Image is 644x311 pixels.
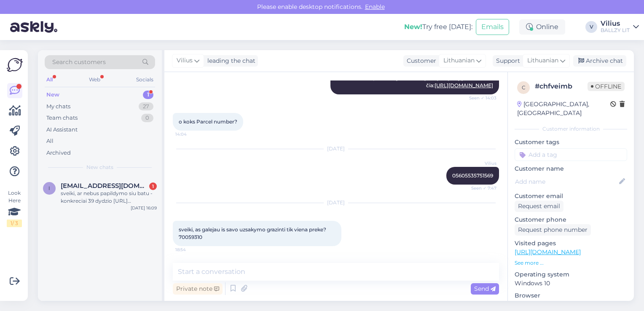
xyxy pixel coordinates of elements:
[535,81,588,91] div: # chfveimb
[173,283,223,295] div: Private note
[86,164,113,171] span: New chats
[515,300,627,309] p: Firefox 141.0
[404,22,472,32] div: Try free [DATE]:
[515,270,627,279] p: Operating system
[131,205,157,211] div: [DATE] 16:09
[452,172,493,179] span: 05605535751569
[493,56,520,65] div: Support
[175,247,207,253] span: 18:54
[515,164,627,173] p: Customer name
[139,102,153,111] div: 27
[87,74,102,85] div: Web
[443,56,475,65] span: Lithuanian
[465,160,496,166] span: Vilius
[362,3,387,11] span: Enable
[515,148,627,161] input: Add a tag
[52,58,106,67] span: Search customers
[527,56,558,65] span: Lithuanian
[179,118,237,125] span: o koks Parcel number?
[46,137,54,145] div: All
[573,55,626,67] div: Archive chat
[515,177,617,186] input: Add name
[515,201,563,212] div: Request email
[141,114,153,122] div: 0
[515,239,627,248] p: Visited pages
[515,279,627,288] p: Windows 10
[476,19,509,35] button: Emails
[515,138,627,147] p: Customer tags
[173,145,499,153] div: [DATE]
[45,74,54,85] div: All
[404,23,422,31] b: New!
[517,100,610,118] div: [GEOGRAPHIC_DATA], [GEOGRAPHIC_DATA]
[515,248,581,256] a: [URL][DOMAIN_NAME]
[134,74,155,85] div: Socials
[588,82,625,91] span: Offline
[61,190,157,205] div: sveiki, ar nebus papildymo siu batu - konkreciai 39 dydzio [URL][DOMAIN_NAME]
[175,131,207,137] span: 14:04
[7,220,22,227] div: 1 / 3
[179,226,327,240] span: sveiki, as galejau is savo uzsakymo grazinti tik viena preke? 70059310
[465,185,496,191] span: Seen ✓ 7:47
[474,285,496,292] span: Send
[601,20,630,27] div: Vilius
[149,182,157,190] div: 1
[46,91,59,99] div: New
[585,21,597,33] div: V
[601,27,630,34] div: BALLZY LIT
[7,57,23,73] img: Askly Logo
[46,126,78,134] div: AI Assistant
[7,189,22,227] div: Look Here
[204,56,255,65] div: leading the chat
[435,82,493,88] a: [URL][DOMAIN_NAME]
[46,149,71,157] div: Archived
[173,199,499,206] div: [DATE]
[515,192,627,201] p: Customer email
[515,224,591,236] div: Request phone number
[48,185,50,191] span: i
[46,102,70,111] div: My chats
[61,182,148,190] span: ieva.gliaudele@gmail.com
[177,56,193,65] span: Vilius
[522,84,526,91] span: c
[465,95,496,101] span: Seen ✓ 14:03
[515,291,627,300] p: Browser
[143,91,153,99] div: 1
[515,259,627,267] p: See more ...
[515,215,627,224] p: Customer phone
[601,20,639,34] a: ViliusBALLZY LIT
[403,56,436,65] div: Customer
[519,19,565,35] div: Online
[46,114,78,122] div: Team chats
[515,125,627,133] div: Customer information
